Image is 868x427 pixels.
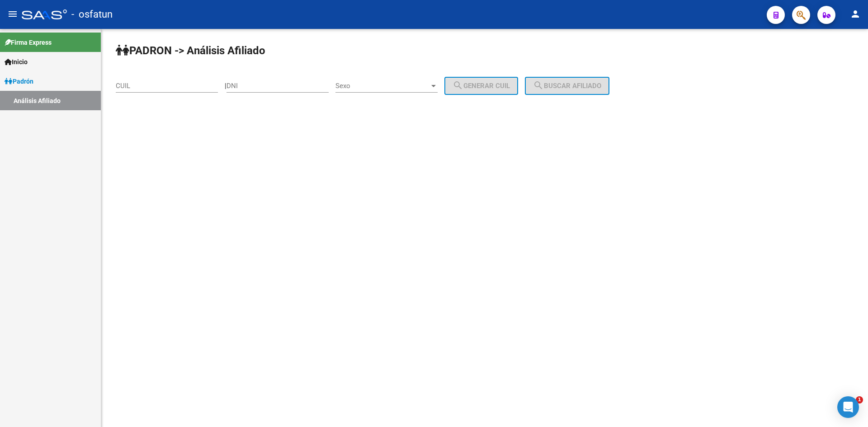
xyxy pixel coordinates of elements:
[7,9,18,19] mat-icon: menu
[837,396,859,418] div: Open Intercom Messenger
[525,77,609,95] button: Buscar afiliado
[533,80,544,91] mat-icon: search
[850,9,861,19] mat-icon: person
[444,77,518,95] button: Generar CUIL
[225,82,525,90] div: |
[533,82,601,90] span: Buscar afiliado
[453,80,463,91] mat-icon: search
[116,44,265,57] strong: PADRON -> Análisis Afiliado
[5,38,52,47] span: Firma Express
[335,82,429,90] span: Sexo
[856,396,863,404] span: 1
[71,5,113,24] span: - osfatun
[5,57,28,67] span: Inicio
[453,82,510,90] span: Generar CUIL
[5,76,33,86] span: Padrón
